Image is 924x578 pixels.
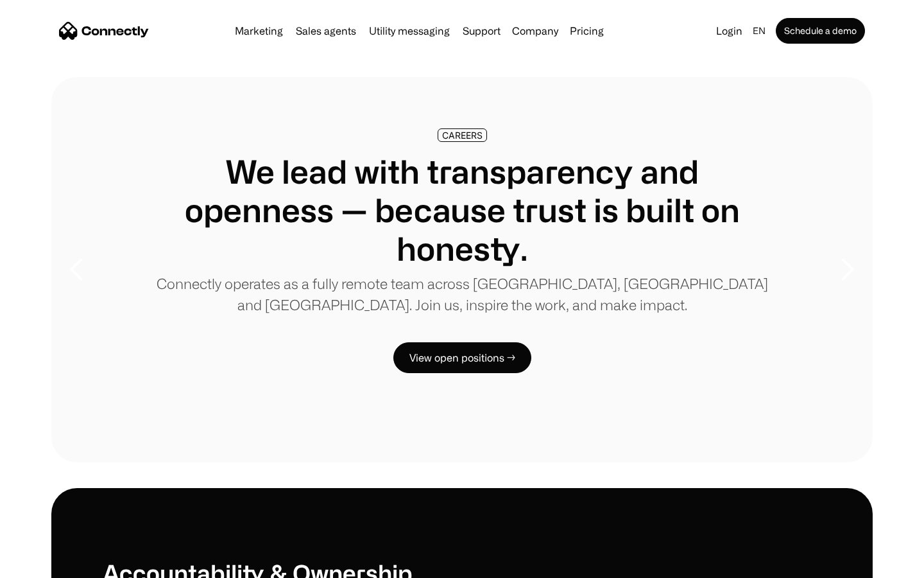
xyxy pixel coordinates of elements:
a: Marketing [230,26,288,36]
a: View open positions → [393,342,531,373]
a: Pricing [565,26,609,36]
a: Schedule a demo [776,18,865,44]
div: CAREERS [442,130,483,140]
a: Utility messaging [364,26,455,36]
aside: Language selected: English [13,554,77,574]
a: Sales agents [291,26,361,36]
div: en [753,22,766,40]
div: Company [512,22,558,40]
ul: Language list [26,556,77,574]
h1: We lead with transparency and openness — because trust is built on honesty. [154,152,770,268]
a: Support [458,26,506,36]
p: Connectly operates as a fully remote team across [GEOGRAPHIC_DATA], [GEOGRAPHIC_DATA] and [GEOGRA... [154,273,770,315]
a: Login [711,22,748,40]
